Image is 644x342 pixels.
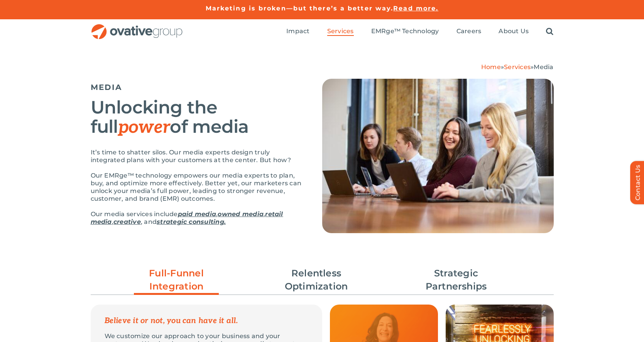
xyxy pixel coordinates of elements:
[91,210,283,225] a: retail media
[105,317,308,325] p: Believe it or not, you can have it all.
[504,63,531,71] a: Services
[393,5,438,12] a: Read more.
[91,98,303,137] h2: Unlocking the full of media
[91,23,183,30] a: OG_Full_horizontal_RGB
[327,27,354,35] span: Services
[134,267,219,297] a: Full-Funnel Integration
[206,5,394,12] a: Marketing is broken—but there’s a better way.
[218,210,264,218] a: owned media
[157,218,226,225] a: strategic consulting.
[91,210,303,226] p: Our media services include , , , , and
[371,27,439,36] a: EMRge™ Technology
[414,267,499,293] a: Strategic Partnerships
[274,267,359,293] a: Relentless Optimization
[91,83,303,92] h5: MEDIA
[481,63,501,71] a: Home
[327,27,354,36] a: Services
[322,79,554,233] img: Media – Hero
[481,63,554,71] span: » »
[534,63,553,71] span: Media
[499,27,529,36] a: About Us
[118,117,170,138] em: power
[456,27,482,35] span: Careers
[546,27,553,36] a: Search
[91,263,554,297] ul: Post Filters
[178,210,216,218] a: paid media
[286,19,553,44] nav: Menu
[499,27,529,35] span: About Us
[371,27,439,35] span: EMRge™ Technology
[91,172,303,203] p: Our EMRge™ technology empowers our media experts to plan, buy, and optimize more effectively. Bet...
[286,27,309,35] span: Impact
[91,149,303,164] p: It’s time to shatter silos. Our media experts design truly integrated plans with your customers a...
[113,218,141,225] a: creative
[286,27,309,36] a: Impact
[456,27,482,36] a: Careers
